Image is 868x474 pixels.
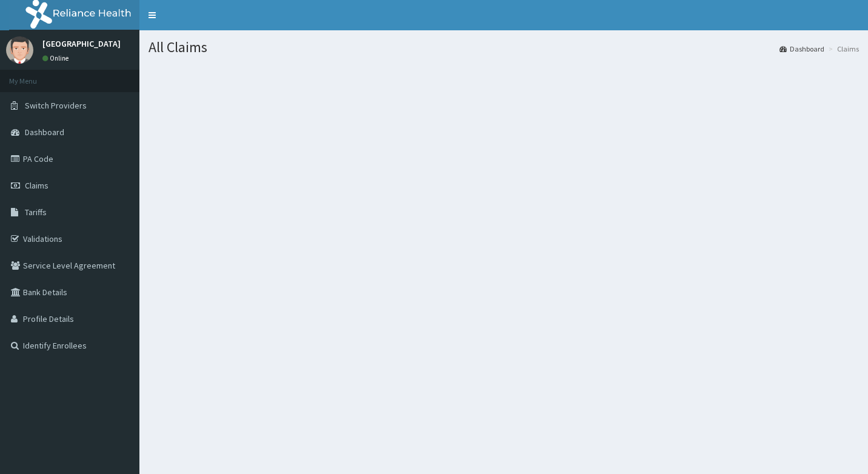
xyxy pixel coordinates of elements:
[780,44,824,54] a: Dashboard
[149,39,859,55] h1: All Claims
[42,39,121,48] p: [GEOGRAPHIC_DATA]
[25,100,87,111] span: Switch Providers
[25,127,64,138] span: Dashboard
[42,54,72,62] a: Online
[826,44,859,54] li: Claims
[25,180,48,191] span: Claims
[6,36,33,64] img: User Image
[25,207,47,218] span: Tariffs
